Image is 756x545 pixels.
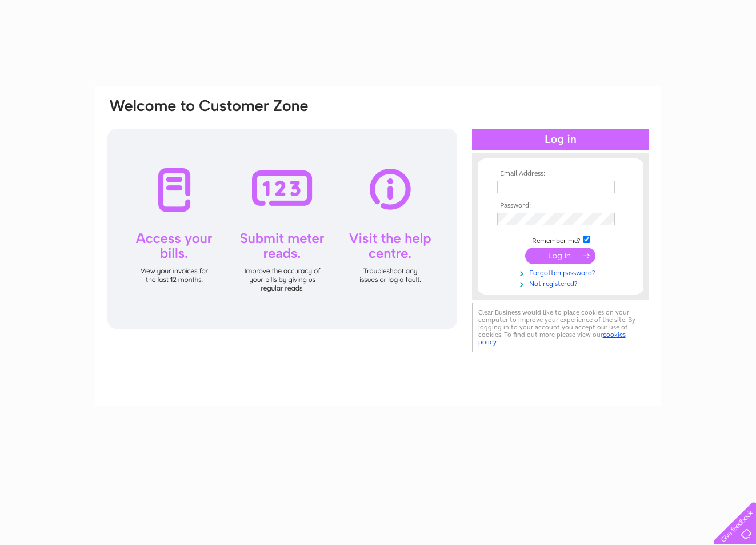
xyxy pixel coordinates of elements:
[497,266,627,277] a: Forgotten password?
[525,248,595,264] input: Submit
[494,170,627,178] th: Email Address:
[497,277,627,288] a: Not registered?
[478,331,626,346] a: cookies policy
[494,202,627,210] th: Password:
[472,303,649,352] div: Clear Business would like to place cookies on your computer to improve your experience of the sit...
[494,234,627,245] td: Remember me?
